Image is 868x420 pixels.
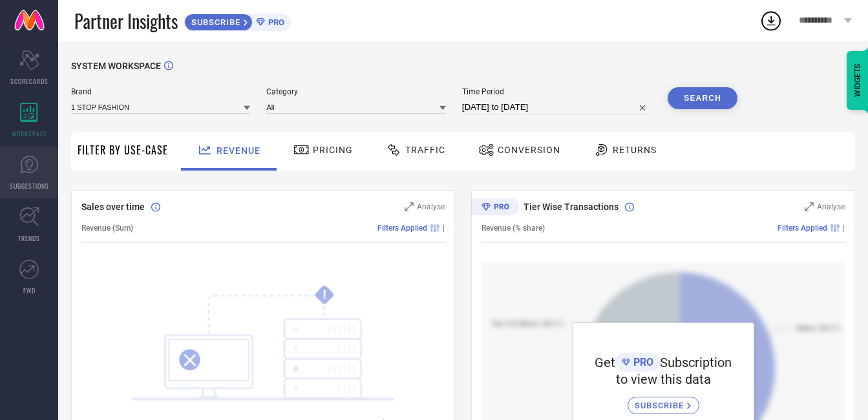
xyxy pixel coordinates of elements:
[524,202,619,212] span: Tier Wise Transactions
[462,100,651,115] input: Select time period
[81,224,133,233] span: Revenue (Sum)
[10,76,48,86] span: SCORECARDS
[843,224,845,233] span: |
[18,233,40,243] span: TRENDS
[443,224,445,233] span: |
[805,202,814,211] svg: Zoom
[313,145,353,155] span: Pricing
[778,224,827,233] span: Filters Applied
[265,17,284,27] span: PRO
[266,87,445,96] span: Category
[759,9,783,32] div: Open download list
[377,224,427,233] span: Filters Applied
[595,355,615,370] span: Get
[471,198,519,218] div: Premium
[184,10,291,31] a: SUBSCRIBEPRO
[630,356,653,368] span: PRO
[405,202,414,211] svg: Zoom
[405,145,445,155] span: Traffic
[74,8,178,34] span: Partner Insights
[217,145,260,156] span: Revenue
[817,202,845,211] span: Analyse
[417,202,445,211] span: Analyse
[498,145,560,155] span: Conversion
[71,61,161,71] span: SYSTEM WORKSPACE
[660,355,732,370] span: Subscription
[185,17,244,27] span: SUBSCRIBE
[81,202,145,212] span: Sales over time
[635,401,687,410] span: SUBSCRIBE
[482,224,545,233] span: Revenue (% share)
[10,181,49,191] span: SUGGESTIONS
[12,129,47,138] span: WORKSPACE
[71,87,250,96] span: Brand
[613,145,657,155] span: Returns
[462,87,651,96] span: Time Period
[616,372,711,387] span: to view this data
[628,387,699,414] a: SUBSCRIBE
[23,286,36,295] span: FWD
[323,288,326,302] tspan: !
[668,87,737,109] button: Search
[78,142,168,158] span: Filter By Use-Case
